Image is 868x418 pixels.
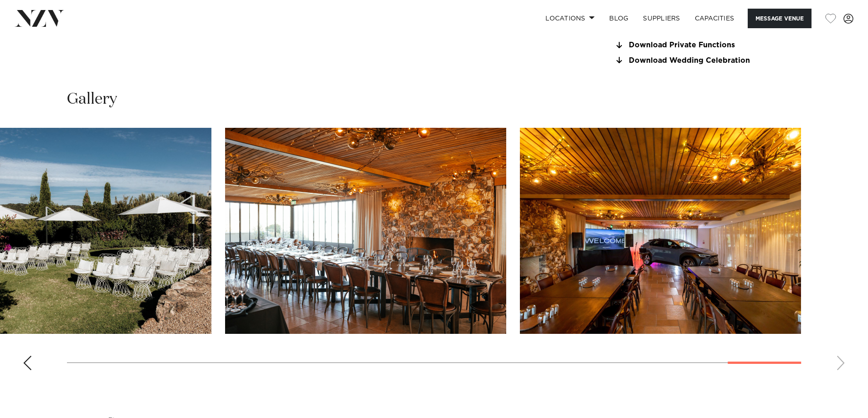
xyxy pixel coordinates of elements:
swiper-slide: 25 / 25 [520,128,801,334]
button: Message Venue [748,9,812,28]
a: Capacities [688,9,742,28]
img: nzv-logo.png [15,10,64,26]
a: Download Wedding Celebration [614,56,762,65]
swiper-slide: 24 / 25 [225,128,506,334]
a: SUPPLIERS [636,9,687,28]
h2: Gallery [67,89,117,110]
a: Download Private Functions [614,41,762,50]
a: Locations [538,9,602,28]
a: BLOG [602,9,636,28]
